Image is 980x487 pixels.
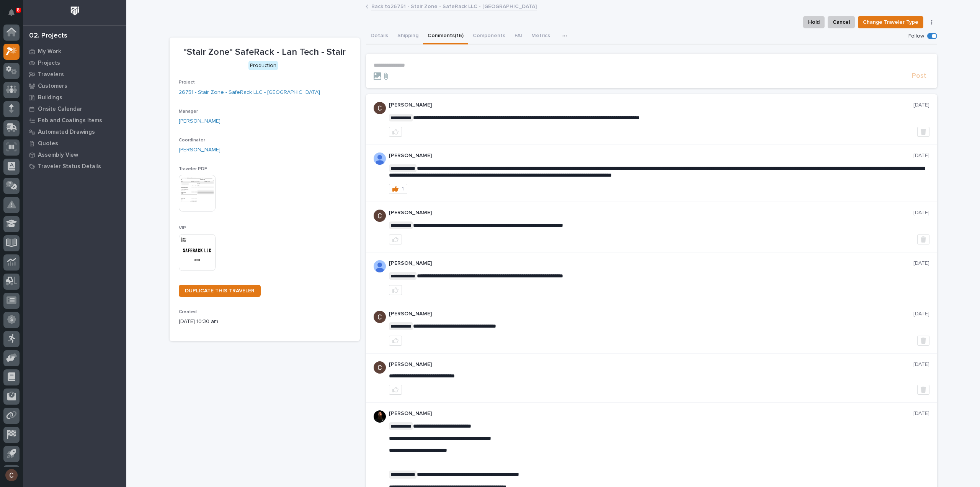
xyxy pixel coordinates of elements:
[23,92,126,103] a: Buildings
[374,152,386,165] img: AOh14GjpcA6ydKGAvwfezp8OhN30Q3_1BHk5lQOeczEvCIoEuGETHm2tT-JUDAHyqffuBe4ae2BInEDZwLlH3tcCd_oYlV_i4...
[389,361,913,368] p: [PERSON_NAME]
[179,47,351,58] p: *Stair Zone* SafeRack - Lan Tech - Stair
[374,410,386,423] img: zmKUmRVDQjmBLfnAs97p
[393,28,423,44] button: Shipping
[389,127,402,137] button: like this post
[389,152,913,159] p: [PERSON_NAME]
[179,167,207,171] span: Traveler PDF
[179,318,351,326] p: [DATE] 10:30 am
[510,28,527,44] button: FAI
[913,311,929,317] p: [DATE]
[29,32,67,40] div: 02. Projects
[179,285,261,297] a: DUPLICATE THIS TRAVELER
[913,410,929,417] p: [DATE]
[389,385,402,395] button: like this post
[913,152,929,159] p: [DATE]
[808,18,820,27] span: Hold
[908,33,924,39] p: Follow
[402,186,404,192] div: 1
[38,71,64,78] p: Travelers
[423,28,468,44] button: Comments (16)
[917,234,929,244] button: Delete post
[917,385,929,395] button: Delete post
[468,28,510,44] button: Components
[913,210,929,216] p: [DATE]
[917,127,929,137] button: Delete post
[38,48,61,55] p: My Work
[374,260,386,272] img: AOh14GjpcA6ydKGAvwfezp8OhN30Q3_1BHk5lQOeczEvCIoEuGETHm2tT-JUDAHyqffuBe4ae2BInEDZwLlH3tcCd_oYlV_i4...
[38,117,102,124] p: Fab and Coatings Items
[38,129,95,136] p: Automated Drawings
[3,467,20,483] button: users-avatar
[38,60,60,67] p: Projects
[23,161,126,172] a: Traveler Status Details
[23,115,126,126] a: Fab and Coatings Items
[913,102,929,108] p: [DATE]
[389,210,913,216] p: [PERSON_NAME]
[389,410,913,417] p: [PERSON_NAME]
[23,126,126,138] a: Automated Drawings
[38,163,101,170] p: Traveler Status Details
[179,80,195,85] span: Project
[23,149,126,161] a: Assembly View
[17,7,20,13] p: 8
[803,16,825,28] button: Hold
[23,57,126,69] a: Projects
[863,18,918,27] span: Change Traveler Type
[38,94,62,101] p: Buildings
[527,28,555,44] button: Metrics
[179,310,197,314] span: Created
[374,102,386,114] img: AGNmyxaji213nCK4JzPdPN3H3CMBhXDSA2tJ_sy3UIa5=s96-c
[917,336,929,346] button: Delete post
[38,140,58,147] p: Quotes
[389,285,402,295] button: like this post
[38,152,78,159] p: Assembly View
[389,184,407,194] button: 1
[23,80,126,92] a: Customers
[389,311,913,317] p: [PERSON_NAME]
[3,5,20,21] button: Notifications
[389,102,913,108] p: [PERSON_NAME]
[179,117,220,125] a: [PERSON_NAME]
[913,361,929,368] p: [DATE]
[23,138,126,149] a: Quotes
[179,138,205,143] span: Coordinator
[366,28,393,44] button: Details
[179,226,186,230] span: VIP
[374,361,386,374] img: AGNmyxaji213nCK4JzPdPN3H3CMBhXDSA2tJ_sy3UIa5=s96-c
[248,61,278,71] div: Production
[374,311,386,323] img: AGNmyxaji213nCK4JzPdPN3H3CMBhXDSA2tJ_sy3UIa5=s96-c
[23,69,126,80] a: Travelers
[389,336,402,346] button: like this post
[10,9,20,21] div: Notifications8
[371,2,537,10] a: Back to26751 - Stair Zone - SafeRack LLC - [GEOGRAPHIC_DATA]
[23,103,126,115] a: Onsite Calendar
[38,106,82,113] p: Onsite Calendar
[909,72,929,80] button: Post
[374,210,386,222] img: AGNmyxaji213nCK4JzPdPN3H3CMBhXDSA2tJ_sy3UIa5=s96-c
[389,234,402,244] button: like this post
[858,16,923,28] button: Change Traveler Type
[833,18,850,27] span: Cancel
[179,89,320,97] a: 26751 - Stair Zone - SafeRack LLC - [GEOGRAPHIC_DATA]
[38,83,67,90] p: Customers
[185,288,255,294] span: DUPLICATE THIS TRAVELER
[389,260,913,267] p: [PERSON_NAME]
[179,109,198,114] span: Manager
[23,46,126,57] a: My Work
[913,260,929,267] p: [DATE]
[179,146,220,154] a: [PERSON_NAME]
[68,4,82,18] img: Workspace Logo
[912,72,926,80] span: Post
[828,16,855,28] button: Cancel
